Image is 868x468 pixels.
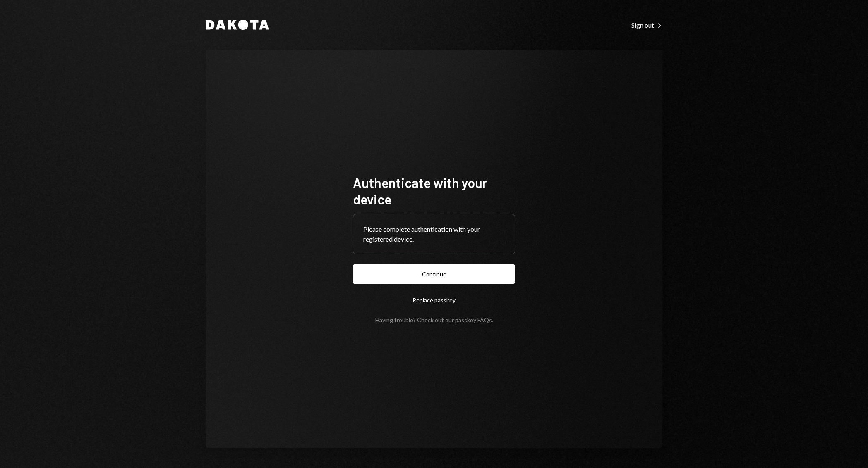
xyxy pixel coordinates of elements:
[363,224,505,244] div: Please complete authentication with your registered device.
[631,21,662,29] div: Sign out
[353,264,515,284] button: Continue
[455,316,492,324] a: passkey FAQs
[375,316,493,323] div: Having trouble? Check out our .
[353,290,515,310] button: Replace passkey
[353,174,515,207] h1: Authenticate with your device
[631,20,662,29] a: Sign out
